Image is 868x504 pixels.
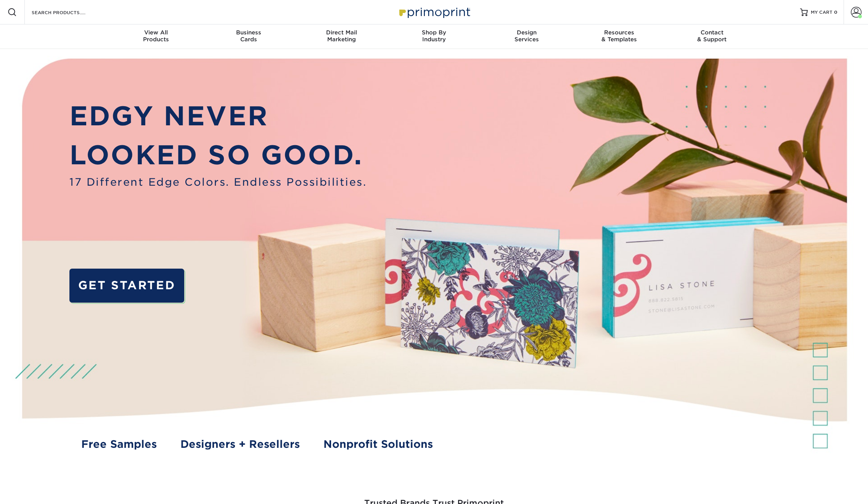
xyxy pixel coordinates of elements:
[665,29,758,43] div: & Support
[480,24,573,49] a: DesignServices
[203,24,295,49] a: BusinessCards
[69,96,366,135] p: EDGY NEVER
[295,29,388,36] span: Direct Mail
[110,29,203,43] div: Products
[480,29,573,36] span: Design
[480,29,573,43] div: Services
[203,29,295,43] div: Cards
[203,29,295,36] span: Business
[388,29,481,43] div: Industry
[396,4,472,20] img: Primoprint
[81,437,157,452] a: Free Samples
[665,24,758,49] a: Contact& Support
[834,10,837,15] span: 0
[69,175,366,190] span: 17 Different Edge Colors. Endless Possibilities.
[31,8,105,17] input: SEARCH PRODUCTS.....
[388,29,481,36] span: Shop By
[295,24,388,49] a: Direct MailMarketing
[110,24,203,49] a: View AllProducts
[110,29,203,36] span: View All
[811,9,833,16] span: MY CART
[665,29,758,36] span: Contact
[295,29,388,43] div: Marketing
[573,24,665,49] a: Resources& Templates
[180,437,300,452] a: Designers + Resellers
[573,29,665,36] span: Resources
[69,269,184,303] a: GET STARTED
[573,29,665,43] div: & Templates
[69,135,366,174] p: LOOKED SO GOOD.
[388,24,481,49] a: Shop ByIndustry
[323,437,433,452] a: Nonprofit Solutions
